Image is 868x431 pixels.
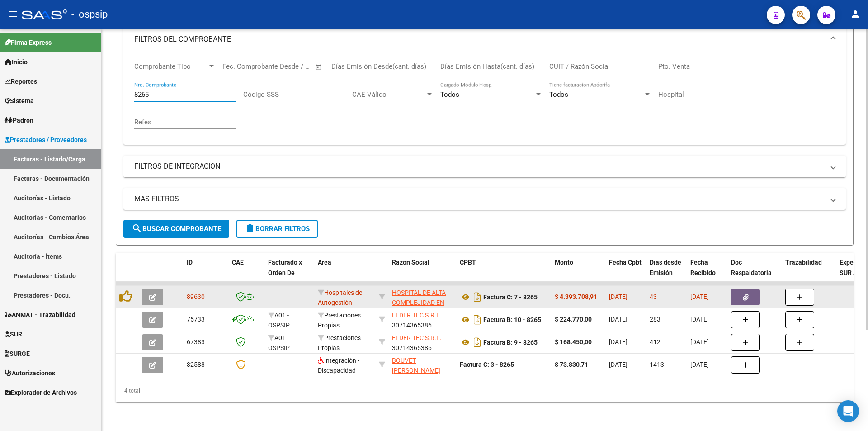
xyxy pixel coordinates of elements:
[392,312,442,319] span: ELDER TEC S.R.L.
[650,338,660,346] span: 412
[318,357,359,374] span: Integración - Discapacidad
[318,259,331,266] span: Area
[264,253,314,293] datatable-header-cell: Facturado x Orden De
[123,220,229,238] button: Buscar Comprobante
[187,361,205,368] span: 32588
[440,90,459,99] span: Todos
[392,310,453,329] div: 30714365386
[5,38,52,47] span: Firma Express
[268,312,290,329] span: A01 - OSPSIP
[551,253,605,293] datatable-header-cell: Monto
[650,361,664,368] span: 1413
[460,259,476,266] span: CPBT
[5,76,37,86] span: Reportes
[123,54,846,145] div: FILTROS DEL COMPROBANTE
[555,338,592,346] strong: $ 168.450,00
[609,259,642,266] span: Fecha Cpbt
[609,361,627,368] span: [DATE]
[134,34,824,44] mat-panel-title: FILTROS DEL COMPROBANTE
[123,156,846,177] mat-expansion-panel-header: FILTROS DE INTEGRACION
[646,253,687,293] datatable-header-cell: Días desde Emisión
[392,355,453,374] div: 27214425020
[850,9,861,19] mat-icon: person
[483,316,541,323] strong: Factura B: 10 - 8265
[228,253,264,293] datatable-header-cell: CAE
[472,313,483,327] i: Descargar documento
[690,316,709,323] span: [DATE]
[782,253,836,293] datatable-header-cell: Trazabilidad
[837,400,859,422] div: Open Intercom Messenger
[690,259,716,276] span: Fecha Recibido
[392,289,450,348] span: HOSPITAL DE ALTA COMPLEJIDAD EN RED EL CRUCE [PERSON_NAME] SERVICIO DE ATENCION MEDICA I
[132,223,142,234] mat-icon: search
[392,259,429,266] span: Razón Social
[690,338,709,346] span: [DATE]
[472,290,483,304] i: Descargar documento
[650,316,660,323] span: 283
[123,188,846,210] mat-expansion-panel-header: MAS FILTROS
[134,194,824,204] mat-panel-title: MAS FILTROS
[268,259,302,276] span: Facturado x Orden De
[5,115,33,125] span: Padrón
[392,357,440,374] span: BOUVET [PERSON_NAME]
[245,225,310,233] span: Borrar Filtros
[392,334,442,341] span: ELDER TEC S.R.L.
[187,259,193,266] span: ID
[5,368,55,378] span: Autorizaciones
[483,294,538,301] strong: Factura C: 7 - 8265
[392,288,453,307] div: 30710847351
[71,5,108,24] span: - ospsip
[609,316,627,323] span: [DATE]
[690,361,709,368] span: [DATE]
[555,293,597,300] strong: $ 4.393.708,91
[392,333,453,352] div: 30714365386
[785,259,822,266] span: Trazabilidad
[650,293,657,300] span: 43
[5,329,22,339] span: SUR
[314,62,324,72] button: Open calendar
[132,225,221,233] span: Buscar Comprobante
[232,259,244,266] span: CAE
[687,253,727,293] datatable-header-cell: Fecha Recibido
[727,253,782,293] datatable-header-cell: Doc Respaldatoria
[318,312,361,329] span: Prestaciones Propias
[187,293,205,300] span: 89630
[605,253,646,293] datatable-header-cell: Fecha Cpbt
[5,310,75,320] span: ANMAT - Trazabilidad
[352,90,425,99] span: CAE Válido
[314,253,375,293] datatable-header-cell: Area
[245,223,255,234] mat-icon: delete
[268,334,290,352] span: A01 - OSPSIP
[456,253,551,293] datatable-header-cell: CPBT
[134,161,824,171] mat-panel-title: FILTROS DE INTEGRACION
[187,316,205,323] span: 75733
[555,259,573,266] span: Monto
[222,62,259,71] input: Fecha inicio
[650,259,681,276] span: Días desde Emisión
[318,334,361,352] span: Prestaciones Propias
[388,253,456,293] datatable-header-cell: Razón Social
[318,289,362,307] span: Hospitales de Autogestión
[460,361,514,368] strong: Factura C: 3 - 8265
[267,62,311,71] input: Fecha fin
[5,96,34,106] span: Sistema
[5,388,77,398] span: Explorador de Archivos
[183,253,228,293] datatable-header-cell: ID
[483,339,538,346] strong: Factura B: 9 - 8265
[555,361,588,368] strong: $ 73.830,71
[731,259,772,276] span: Doc Respaldatoria
[609,338,627,346] span: [DATE]
[555,316,592,323] strong: $ 224.770,00
[236,220,318,238] button: Borrar Filtros
[609,293,627,300] span: [DATE]
[549,90,568,99] span: Todos
[116,379,854,402] div: 4 total
[7,9,18,19] mat-icon: menu
[472,335,483,350] i: Descargar documento
[187,338,205,346] span: 67383
[134,62,208,71] span: Comprobante Tipo
[5,349,30,359] span: SURGE
[5,135,87,145] span: Prestadores / Proveedores
[123,25,846,54] mat-expansion-panel-header: FILTROS DEL COMPROBANTE
[690,293,709,300] span: [DATE]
